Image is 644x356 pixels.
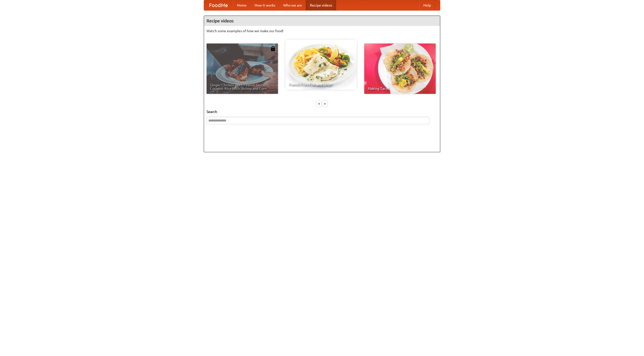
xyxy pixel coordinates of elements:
a: Who we are [279,0,306,10]
div: « [317,100,321,107]
img: 483408.png [270,46,275,51]
span: French Fries Fish and Chips [289,83,353,86]
span: Making Tacos [368,87,432,90]
a: FoodMe [204,0,233,10]
a: Recipe videos [306,0,336,10]
a: Home [233,0,251,10]
a: Help [419,0,435,10]
h4: Recipe videos [204,16,440,26]
h5: Search [207,109,437,114]
a: French Fries Fish and Chips [285,39,357,90]
div: » [323,100,327,107]
p: Watch some examples of how we make our food! [207,28,437,33]
a: How it works [251,0,279,10]
a: Making Tacos [364,44,436,94]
